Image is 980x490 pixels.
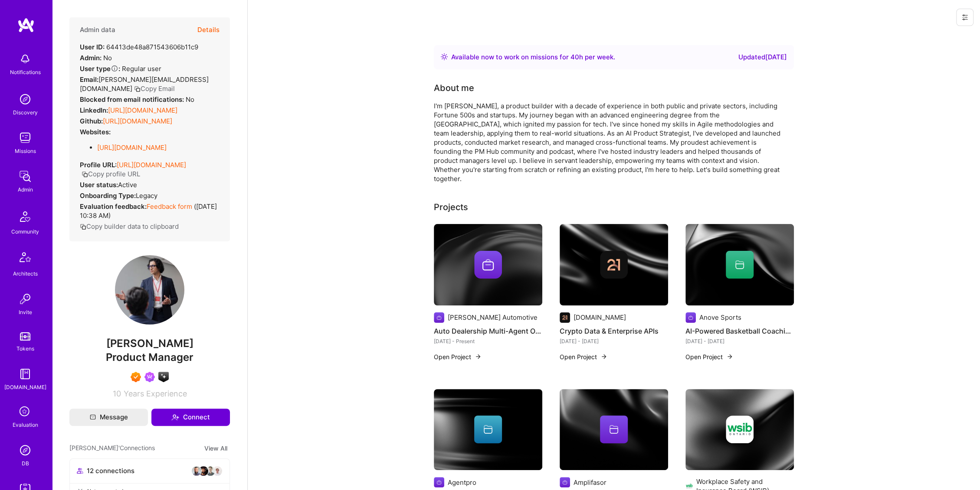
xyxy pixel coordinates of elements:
i: icon Copy [134,86,141,92]
img: Availability [441,53,448,60]
span: Product Manager [106,351,193,363]
button: Copy builder data to clipboard [80,222,179,231]
img: Company logo [434,312,444,323]
img: Been on Mission [144,372,155,382]
img: A.I. guild [158,372,169,382]
h4: AI-Powered Basketball Coaching Tool [685,325,794,337]
img: Company logo [726,415,754,443]
img: tokens [20,332,30,341]
img: arrow-right [600,353,607,360]
strong: User ID: [80,43,105,51]
img: avatar [198,466,209,476]
div: No [80,53,112,62]
span: legacy [136,191,157,200]
strong: LinkedIn: [80,106,108,114]
span: [PERSON_NAME] [69,337,230,350]
div: [DOMAIN_NAME] [4,383,46,392]
button: Open Project [685,352,733,361]
img: Company logo [560,477,570,487]
strong: Onboarding Type: [80,191,136,200]
span: 10 [113,389,121,398]
div: 64413de48a871543606b11c9 [80,42,198,52]
img: avatar [205,466,216,476]
i: icon Copy [80,224,86,230]
div: Notifications [10,68,41,77]
img: discovery [16,91,34,108]
img: Company logo [600,251,628,279]
strong: User type : [80,65,120,73]
div: Amplifasor [574,478,606,487]
img: arrow-right [726,353,733,360]
button: Copy Email [134,84,175,93]
a: [URL][DOMAIN_NAME] [97,143,167,152]
img: User Avatar [115,255,184,325]
div: Invite [19,308,32,317]
div: Community [11,227,39,236]
strong: User status: [80,181,118,189]
i: icon Connect [171,413,179,421]
a: Feedback form [147,202,192,211]
i: icon Mail [90,414,96,420]
div: [PERSON_NAME] Automotive [448,313,538,322]
img: Company logo [434,477,444,487]
img: cover [434,389,542,471]
div: Admin [18,185,33,194]
img: cover [685,389,794,471]
img: avatar [212,466,223,476]
button: View All [202,443,230,453]
img: arrow-right [475,353,482,360]
i: icon SelectionTeam [17,404,33,420]
button: Message [69,409,148,426]
h4: Crypto Data & Enterprise APIs [560,325,668,337]
img: Community [15,206,36,227]
div: [DATE] - [DATE] [685,337,794,346]
img: bell [16,50,34,68]
img: logo [17,17,35,33]
span: [PERSON_NAME][EMAIL_ADDRESS][DOMAIN_NAME] [80,75,209,93]
div: Discovery [13,108,38,117]
strong: Evaluation feedback: [80,202,147,211]
strong: Github: [80,117,103,125]
a: [URL][DOMAIN_NAME] [103,117,172,125]
div: [DATE] - Present [434,337,542,346]
img: avatar [191,466,202,476]
img: Company logo [685,312,696,323]
div: Anove Sports [699,313,741,322]
span: [PERSON_NAME]' Connections [69,443,155,453]
div: I'm [PERSON_NAME], a product builder with a decade of experience in both public and private secto... [434,101,781,183]
i: icon Copy [82,171,88,178]
div: Projects [434,201,468,214]
div: ( [DATE] 10:38 AM ) [80,202,220,220]
img: Admin Search [16,441,34,459]
div: Tokens [16,344,34,353]
strong: Websites: [80,128,111,136]
div: DB [22,459,29,468]
h4: Auto Dealership Multi-Agent Orchestration [434,325,542,337]
button: Open Project [560,352,607,361]
img: Invite [16,290,34,308]
strong: Email: [80,75,98,84]
div: [DOMAIN_NAME] [574,313,626,322]
button: Open Project [434,352,482,361]
div: Regular user [80,64,161,73]
div: Updated [DATE] [738,52,787,62]
strong: Admin: [80,54,102,62]
img: cover [434,224,542,305]
div: Available now to work on missions for h per week . [451,52,615,62]
span: 40 [570,53,579,61]
strong: Blocked from email notifications: [80,95,186,104]
div: Architects [13,269,38,278]
span: Active [118,181,137,189]
img: cover [685,224,794,305]
span: Years Experience [124,389,187,398]
img: cover [560,389,668,471]
div: Evaluation [13,420,38,429]
i: Help [111,65,118,72]
img: Company logo [474,251,502,279]
span: 12 connections [87,466,134,475]
div: Missions [15,146,36,156]
h4: Admin data [80,26,115,34]
button: Connect [151,409,230,426]
div: About me [434,81,474,94]
button: Copy profile URL [82,169,140,178]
